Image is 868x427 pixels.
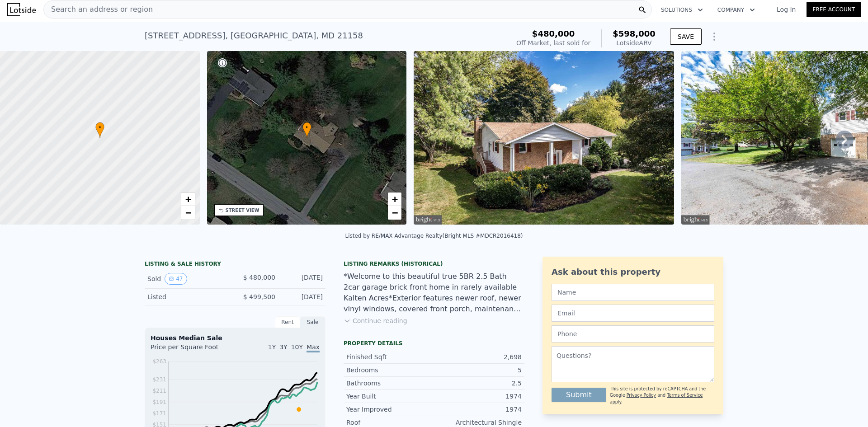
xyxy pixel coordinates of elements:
[434,392,522,401] div: 1974
[307,343,320,352] span: Max
[613,38,656,47] div: Lotside ARV
[302,123,311,131] span: •
[243,293,275,300] span: $ 499,500
[145,260,325,269] div: LISTING & SALE HISTORY
[7,3,36,16] img: Lotside
[151,333,320,343] div: Houses Median Sale
[434,366,522,375] div: 5
[279,343,287,351] span: 3Y
[654,2,710,18] button: Solutions
[552,388,606,402] button: Submit
[434,418,522,427] div: Architectural Shingle
[226,207,259,214] div: STREET VIEW
[346,418,434,427] div: Roof
[552,266,714,278] div: Ask about this property
[392,207,398,218] span: −
[95,123,104,131] span: •
[152,376,166,383] tspan: $231
[243,274,275,281] span: $ 480,000
[152,410,166,417] tspan: $171
[667,393,703,398] a: Terms of Service
[147,273,228,285] div: Sold
[152,399,166,405] tspan: $191
[610,386,714,405] div: This site is protected by reCAPTCHA and the Google and apply.
[552,325,714,343] input: Phone
[388,192,401,206] a: Zoom in
[44,4,153,15] span: Search an address or region
[346,366,434,375] div: Bedrooms
[434,405,522,414] div: 1974
[344,316,407,325] button: Continue reading
[807,2,861,17] a: Free Account
[766,5,807,14] a: Log In
[344,271,524,314] div: *Welcome to this beautiful true 5BR 2.5 Bath 2car garage brick front home in rarely available Kal...
[302,122,311,138] div: •
[414,51,674,225] img: Sale: 49810204 Parcel: 32709736
[532,29,575,38] span: $480,000
[346,405,434,414] div: Year Improved
[705,28,723,46] button: Show Options
[344,260,524,267] div: Listing Remarks (Historical)
[516,38,590,47] div: Off Market, last sold for
[152,388,166,394] tspan: $211
[346,352,434,361] div: Finished Sqft
[275,316,300,328] div: Rent
[670,28,702,45] button: SAVE
[346,379,434,388] div: Bathrooms
[344,340,524,347] div: Property details
[552,284,714,301] input: Name
[627,393,656,398] a: Privacy Policy
[147,292,228,301] div: Listed
[291,343,303,351] span: 10Y
[552,305,714,322] input: Email
[145,29,363,42] div: [STREET_ADDRESS] , [GEOGRAPHIC_DATA] , MD 21158
[283,273,323,285] div: [DATE]
[434,352,522,361] div: 2,698
[185,193,191,205] span: +
[434,379,522,388] div: 2.5
[346,392,434,401] div: Year Built
[181,192,195,206] a: Zoom in
[165,273,187,285] button: View historical data
[392,193,398,205] span: +
[388,206,401,220] a: Zoom out
[613,29,656,38] span: $598,000
[152,358,166,365] tspan: $263
[95,122,104,138] div: •
[283,292,323,301] div: [DATE]
[185,207,191,218] span: −
[710,2,762,18] button: Company
[268,343,276,351] span: 1Y
[345,233,523,239] div: Listed by RE/MAX Advantage Realty (Bright MLS #MDCR2016418)
[151,343,235,357] div: Price per Square Foot
[300,316,325,328] div: Sale
[181,206,195,220] a: Zoom out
